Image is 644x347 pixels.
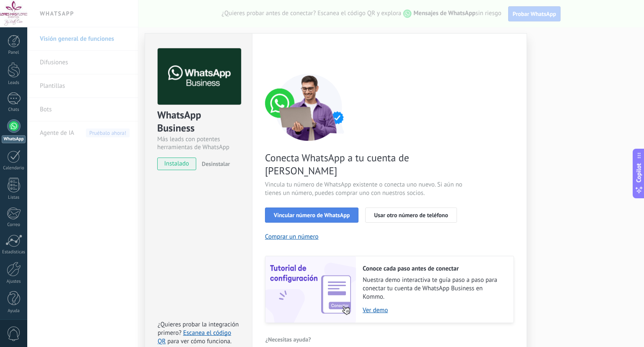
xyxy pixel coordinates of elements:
div: Ayuda [2,308,26,314]
span: Desinstalar [202,160,230,168]
div: Chats [2,107,26,113]
h2: Conoce cada paso antes de conectar [363,265,505,273]
span: Vincula tu número de WhatsApp existente o conecta uno nuevo. Si aún no tienes un número, puedes c... [265,181,465,197]
span: Conecta WhatsApp a tu cuenta de [PERSON_NAME] [265,151,465,177]
img: connect number [265,74,353,141]
span: para ver cómo funciona. [167,337,231,345]
div: Ajustes [2,279,26,284]
img: logo_main.png [158,48,241,105]
span: Nuestra demo interactiva te guía paso a paso para conectar tu cuenta de WhatsApp Business en Kommo. [363,276,505,301]
div: WhatsApp [2,135,26,143]
span: instalado [158,158,196,170]
div: Leads [2,80,26,86]
div: WhatsApp Business [157,108,240,135]
span: Usar otro número de teléfono [374,212,448,218]
div: Correo [2,222,26,228]
div: Calendario [2,166,26,171]
div: Estadísticas [2,250,26,255]
span: Copilot [635,163,643,183]
a: Ver demo [363,306,505,314]
button: Vincular número de WhatsApp [265,208,358,223]
div: Listas [2,195,26,200]
div: Más leads con potentes herramientas de WhatsApp [157,135,240,151]
div: Panel [2,50,26,55]
button: Comprar un número [265,233,319,241]
button: ¿Necesitas ayuda? [265,333,312,346]
button: Usar otro número de teléfono [365,208,457,223]
a: Escanea el código QR [158,329,231,345]
span: ¿Necesitas ayuda? [265,336,311,342]
span: ¿Quieres probar la integración primero? [158,321,239,337]
span: Vincular número de WhatsApp [274,212,350,218]
button: Desinstalar [198,158,230,170]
